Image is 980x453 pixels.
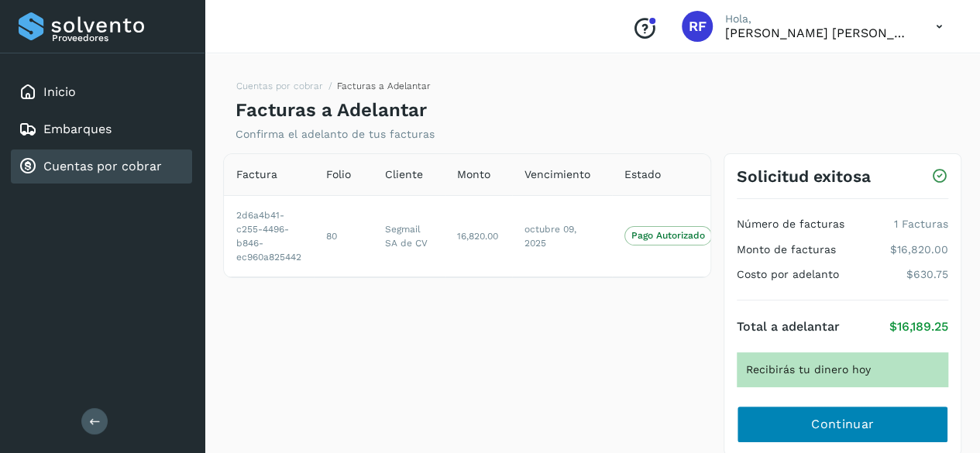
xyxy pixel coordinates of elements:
h4: Total a adelantar [737,319,840,334]
p: $16,820.00 [890,243,948,256]
span: 16,820.00 [457,231,498,242]
span: Cliente [385,166,423,183]
p: Pago Autorizado [631,230,705,241]
h4: Número de facturas [737,218,844,231]
span: Estado [624,166,661,183]
a: Inicio [43,84,76,99]
h4: Costo por adelanto [737,268,839,281]
p: $16,189.25 [889,319,948,334]
span: Monto [457,166,490,183]
span: Facturas a Adelantar [337,81,431,91]
td: 80 [314,195,373,276]
p: Proveedores [52,33,186,43]
span: Continuar [811,416,874,433]
p: Ricardo Fernando Mendoza Arteaga [725,26,911,40]
p: $630.75 [906,268,948,281]
div: Embarques [11,112,192,146]
p: Confirma el adelanto de tus facturas [236,128,435,141]
a: Embarques [43,122,112,136]
span: octubre 09, 2025 [524,224,576,249]
span: Factura [236,166,277,183]
td: 2d6a4b41-c255-4496-b846-ec960a825442 [224,195,314,276]
p: Hola, [725,12,911,26]
a: Cuentas por cobrar [236,81,323,91]
h4: Facturas a Adelantar [236,99,427,122]
div: Recibirás tu dinero hoy [737,352,948,387]
h4: Monto de facturas [737,243,836,256]
td: Segmail SA de CV [373,195,445,276]
span: Folio [326,166,351,183]
a: Cuentas por cobrar [43,159,162,173]
p: 1 Facturas [894,218,948,231]
div: Inicio [11,75,192,109]
nav: breadcrumb [236,79,431,99]
button: Continuar [737,406,948,443]
div: Cuentas por cobrar [11,149,192,184]
h3: Solicitud exitosa [737,166,871,186]
span: Vencimiento [524,166,590,183]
